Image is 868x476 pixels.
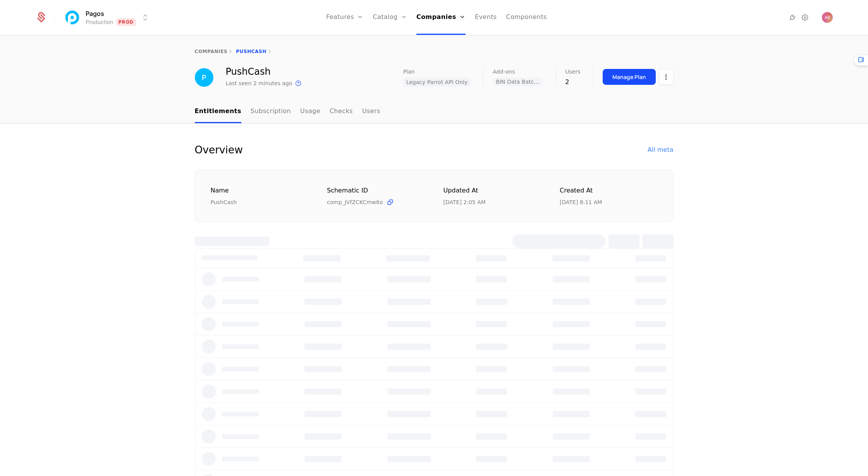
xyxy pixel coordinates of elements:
div: Schematic ID [327,186,425,195]
div: All meta [648,145,673,155]
div: Created at [560,186,658,196]
a: Subscription [251,100,291,123]
button: Open user button [822,12,833,23]
span: comp_JVfZCKCmw6o [327,198,383,206]
div: Production [86,18,113,26]
a: companies [195,49,228,54]
span: Plan [403,69,415,74]
img: Andy Barker [822,12,833,23]
a: Integrations [788,13,797,22]
img: Pagos [63,8,82,27]
div: Updated at [443,186,541,196]
div: 3/28/25, 8:11 AM [560,198,602,206]
div: Manage Plan [612,73,646,81]
a: Settings [800,13,810,22]
div: PushCash [211,198,309,206]
a: Usage [300,100,320,123]
button: Select action [659,69,674,85]
button: Manage Plan [603,69,656,85]
span: Prod [116,18,136,26]
a: Entitlements [195,100,241,123]
a: Checks [330,100,353,123]
span: BIN Data Batch File - Legacy [493,77,543,86]
div: 2 [565,77,580,87]
button: Select environment [65,9,150,26]
div: 8/12/25, 2:05 AM [443,198,486,206]
span: Add-ons [493,69,515,74]
span: Pagos [86,9,104,18]
img: PushCash [195,68,213,87]
ul: Choose Sub Page [195,100,380,123]
nav: Main [195,100,674,123]
div: PushCash [226,67,303,76]
div: Name [211,186,309,196]
a: Users [362,100,380,123]
span: Legacy Parrot API Only [403,77,471,87]
div: Last seen 2 minutes ago [226,79,292,87]
div: Overview [195,142,243,158]
span: Users [565,69,580,74]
